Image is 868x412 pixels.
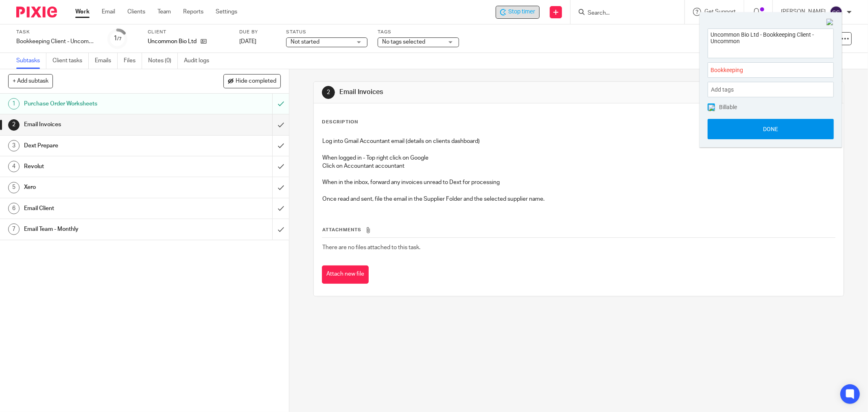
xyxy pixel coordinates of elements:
[239,29,276,35] label: Due by
[496,6,540,19] div: Uncommon Bio Ltd - Bookkeeping Client - Uncommon
[382,39,425,45] span: No tags selected
[124,53,142,69] a: Files
[216,8,237,16] a: Settings
[322,162,835,170] p: Click on Accountant accountant
[8,74,53,88] button: + Add subtask
[322,195,835,203] p: Once read and sent, file the email in the Supplier Folder and the selected supplier name.
[781,8,826,16] p: [PERSON_NAME]
[826,19,834,26] img: Close
[291,39,319,45] span: Not started
[711,83,738,96] span: Add tags
[508,8,535,16] span: Stop timer
[8,161,20,172] div: 4
[24,118,184,131] h1: Email Invoices
[52,53,89,69] a: Client tasks
[184,53,215,69] a: Audit logs
[322,228,361,232] span: Attachments
[16,53,46,69] a: Subtasks
[223,74,281,88] button: Hide completed
[24,202,184,215] h1: Email Client
[148,53,178,69] a: Notes (0)
[239,39,256,44] span: [DATE]
[322,178,835,186] p: When in the inbox, forward any invoices unread to Dext for processing
[322,86,335,99] div: 2
[16,7,57,18] img: Pixie
[127,8,145,16] a: Clients
[8,119,20,131] div: 2
[378,29,459,35] label: Tags
[8,182,20,193] div: 5
[339,88,596,96] h1: Email Invoices
[117,37,122,41] small: /7
[322,265,369,284] button: Attach new file
[16,37,98,46] div: Bookkeeping Client - Uncommon
[102,8,115,16] a: Email
[8,140,20,151] div: 3
[24,160,184,173] h1: Revolut
[711,66,813,75] span: Bookkeeping
[236,78,276,85] span: Hide completed
[587,10,660,17] input: Search
[95,53,118,69] a: Emails
[708,105,715,111] img: checked.png
[183,8,203,16] a: Reports
[16,29,98,35] label: Task
[322,137,835,145] p: Log into Gmail Accountant email (details on clients dashboard)
[322,154,835,162] p: When logged in - Top right click on Google
[8,98,20,110] div: 1
[719,104,737,110] span: Billable
[8,203,20,214] div: 6
[75,8,90,16] a: Work
[286,29,367,35] label: Status
[708,29,833,55] textarea: Uncommon Bio Ltd - Bookkeeping Client - Uncommon
[830,6,843,19] img: svg%3E
[157,8,171,16] a: Team
[148,37,197,46] p: Uncommon Bio Ltd
[24,181,184,193] h1: Xero
[8,224,20,235] div: 7
[322,119,358,125] p: Description
[24,98,184,110] h1: Purchase Order Worksheets
[148,29,229,35] label: Client
[24,140,184,152] h1: Dext Prepare
[322,245,420,250] span: There are no files attached to this task.
[708,119,834,139] button: Done
[704,9,736,15] span: Get Support
[24,223,184,235] h1: Email Team - Monthly
[114,34,122,43] div: 1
